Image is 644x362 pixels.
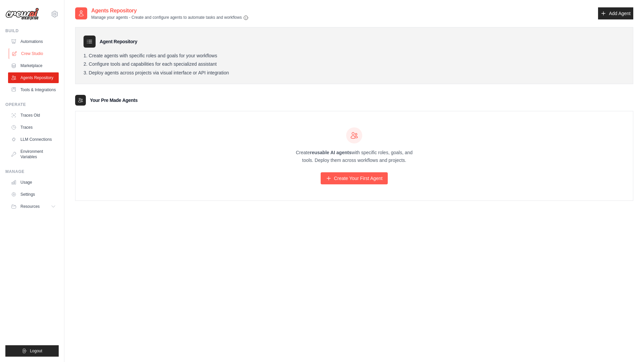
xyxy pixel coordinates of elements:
a: LLM Connections [8,134,59,145]
li: Configure tools and capabilities for each specialized assistant [84,61,625,67]
div: Manage [5,169,59,174]
a: Automations [8,36,59,47]
span: Resources [20,204,40,209]
a: Traces [8,122,59,133]
h3: Your Pre Made Agents [90,97,138,104]
div: Build [5,28,59,34]
a: Tools & Integrations [8,84,59,95]
a: Settings [8,189,59,200]
h2: Agents Repository [91,7,249,15]
a: Agents Repository [8,72,59,83]
a: Marketplace [8,60,59,71]
p: Manage your agents - Create and configure agents to automate tasks and workflows [91,15,249,20]
h3: Agent Repository [100,38,137,45]
a: Crew Studio [9,48,59,59]
span: Logout [30,348,42,354]
a: Usage [8,177,59,188]
button: Logout [5,345,59,357]
strong: reusable AI agents [310,150,352,155]
li: Create agents with specific roles and goals for your workflows [84,53,625,59]
p: Create with specific roles, goals, and tools. Deploy them across workflows and projects. [290,149,419,164]
button: Resources [8,201,59,212]
img: Logo [5,8,39,20]
a: Environment Variables [8,146,59,162]
a: Traces Old [8,110,59,121]
li: Deploy agents across projects via visual interface or API integration [84,70,625,76]
a: Add Agent [598,7,633,19]
div: Operate [5,102,59,107]
a: Create Your First Agent [321,172,388,184]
